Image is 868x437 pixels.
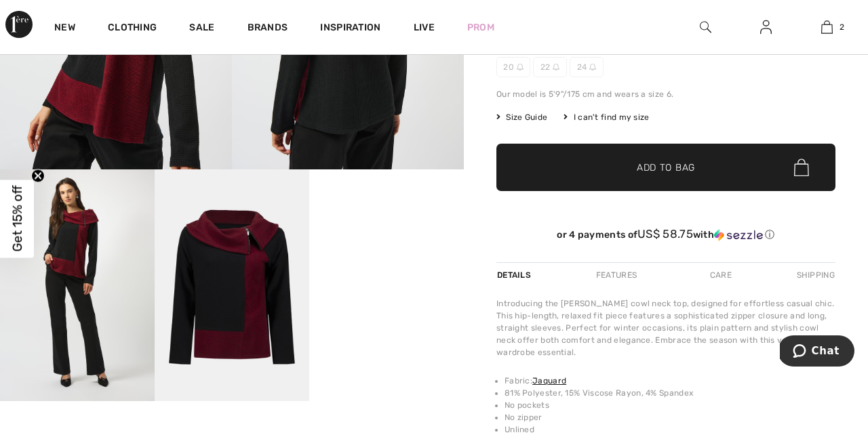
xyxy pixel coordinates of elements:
li: No pockets [505,399,835,411]
a: Prom [467,20,494,35]
a: Jaquard [532,376,566,386]
span: Add to Bag [637,161,695,175]
div: Care [698,263,743,287]
li: Fabric: [505,375,835,387]
div: Our model is 5'9"/175 cm and wears a size 6. [496,88,835,100]
button: Add to Bag [496,144,835,191]
span: US$ 58.75 [637,227,693,241]
a: Clothing [108,22,157,36]
a: Sign In [749,19,783,36]
a: Brands [248,22,288,36]
div: Shipping [793,263,835,287]
div: or 4 payments ofUS$ 58.75withSezzle Click to learn more about Sezzle [496,228,835,246]
img: ring-m.svg [589,64,596,70]
span: Get 15% off [9,186,25,252]
div: Introducing the [PERSON_NAME] cowl neck top, designed for effortless casual chic. This hip-length... [496,297,835,358]
img: search the website [700,19,711,35]
img: My Bag [821,19,833,35]
a: Sale [189,22,214,36]
li: 81% Polyester, 15% Viscose Rayon, 4% Spandex [505,387,835,399]
a: New [54,22,75,36]
div: I can't find my size [564,111,649,123]
video: Your browser does not support the video tag. [309,169,464,247]
a: Live [414,20,435,35]
div: Features [585,263,648,287]
iframe: Opens a widget where you can chat to one of our agents [780,335,854,369]
img: My Info [760,19,772,35]
img: ring-m.svg [553,64,559,70]
span: Inspiration [320,22,380,36]
span: 2 [840,21,844,33]
img: Casual Zipper Cowl Neck Top Style 253168. 4 [155,169,309,401]
span: 24 [570,57,604,77]
li: No zipper [505,411,835,423]
span: 20 [496,57,530,77]
div: Details [496,263,534,287]
div: or 4 payments of with [496,228,835,241]
img: Bag.svg [794,159,809,176]
img: ring-m.svg [517,64,524,70]
img: 1ère Avenue [5,11,33,38]
span: 22 [533,57,567,77]
a: 2 [797,19,856,35]
button: Close teaser [31,169,45,182]
li: Unlined [505,423,835,436]
span: Size Guide [496,111,547,123]
img: Sezzle [714,229,763,241]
